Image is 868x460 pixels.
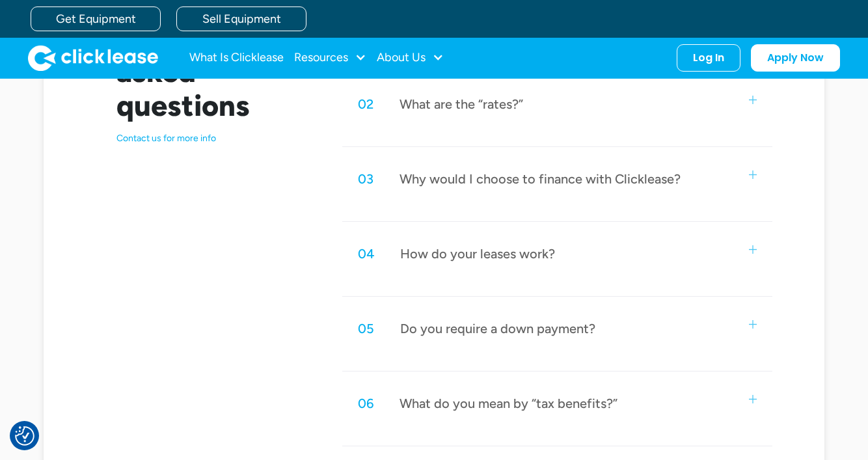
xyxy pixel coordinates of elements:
div: How do your leases work? [400,245,555,262]
div: Log In [693,51,724,64]
img: Revisit consent button [15,426,34,446]
button: Consent Preferences [15,426,34,446]
img: small plus [749,96,757,104]
p: Contact us for more info [116,133,311,144]
img: small plus [749,245,757,254]
div: What do you mean by “tax benefits?” [400,395,617,412]
div: 02 [358,96,373,113]
div: Resources [294,45,366,71]
a: What Is Clicklease [189,45,284,71]
a: home [28,45,158,71]
h2: Frequently asked questions [116,21,311,122]
a: Get Equipment [31,7,161,31]
div: 05 [358,320,374,337]
a: Apply Now [751,44,840,72]
div: Do you require a down payment? [400,320,595,337]
div: About Us [377,45,444,71]
div: 04 [358,245,374,262]
img: small plus [749,320,757,329]
img: Clicklease logo [28,45,158,71]
div: Why would I choose to finance with Clicklease? [400,170,681,187]
div: 03 [358,170,373,187]
img: small plus [749,170,757,179]
a: Sell Equipment [176,7,306,31]
div: 06 [358,395,373,412]
div: What are the “rates?” [400,96,523,113]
